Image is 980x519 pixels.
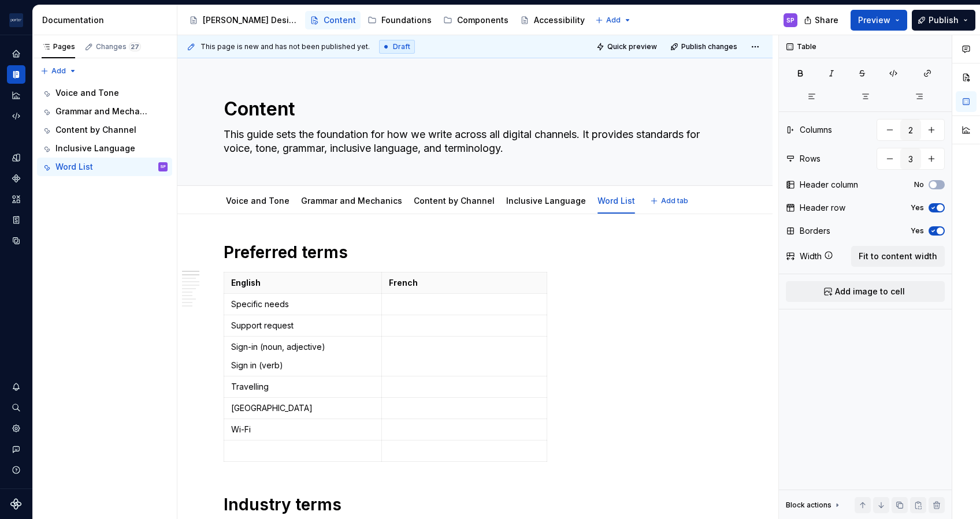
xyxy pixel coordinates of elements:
[231,320,374,331] p: Support request
[929,14,959,26] span: Publish
[439,11,513,29] a: Components
[381,14,432,26] div: Foundations
[606,16,621,25] span: Add
[7,65,25,84] a: Documentation
[914,180,924,189] label: No
[363,11,436,29] a: Foundations
[800,153,821,165] div: Rows
[42,14,172,26] div: Documentation
[160,161,166,173] div: SP
[7,148,25,167] a: Design tokens
[597,196,635,206] a: Word List
[7,169,25,188] a: Components
[593,39,662,55] button: Quick preview
[201,42,370,51] span: This page is new and has not been published yet.
[96,42,141,51] div: Changes
[859,251,937,262] span: Fit to content width
[835,286,905,297] span: Add image to cell
[7,398,25,417] button: Search ⌘K
[55,87,119,99] div: Voice and Tone
[231,298,374,310] p: Specific needs
[851,10,907,31] button: Preview
[911,203,924,212] label: Yes
[457,14,508,26] div: Components
[231,402,374,414] p: [GEOGRAPHIC_DATA]
[667,39,743,55] button: Publish changes
[502,188,591,212] div: Inclusive Language
[7,211,25,229] div: Storybook stories
[681,42,737,51] span: Publish changes
[786,16,795,25] div: SP
[203,14,298,26] div: [PERSON_NAME] Design
[800,251,822,262] div: Width
[42,42,75,51] div: Pages
[55,143,135,154] div: Inclusive Language
[55,124,136,136] div: Content by Channel
[7,107,25,125] a: Code automation
[506,196,586,206] a: Inclusive Language
[786,281,945,302] button: Add image to cell
[221,188,294,212] div: Voice and Tone
[786,501,831,510] div: Block actions
[7,378,25,396] div: Notifications
[7,440,25,458] button: Contact support
[224,242,726,263] h1: Preferred terms
[7,86,25,104] div: Analytics
[37,121,172,139] a: Content by Channel
[798,10,846,31] button: Share
[37,158,172,176] a: Word ListSP
[231,277,374,289] p: English
[10,498,22,510] svg: Supernova Logo
[305,11,361,29] a: Content
[221,95,724,123] textarea: Content
[129,42,141,51] span: 27
[858,14,890,26] span: Preview
[607,42,657,51] span: Quick preview
[224,495,341,514] strong: Industry terms
[296,188,407,212] div: Grammar and Mechanics
[800,179,858,191] div: Header column
[593,188,640,212] div: Word List
[7,190,25,208] a: Assets
[912,10,975,31] button: Publish
[815,14,838,26] span: Share
[51,66,66,76] span: Add
[534,14,585,26] div: Accessibility
[7,419,25,438] a: Settings
[389,277,540,289] p: French
[55,161,93,173] div: Word List
[7,44,25,63] a: Home
[9,13,23,27] img: f0306bc8-3074-41fb-b11c-7d2e8671d5eb.png
[231,424,374,435] p: Wi-Fi
[231,360,374,371] p: Sign in (verb)
[592,12,635,28] button: Add
[515,11,589,29] a: Accessibility
[324,14,356,26] div: Content
[184,11,303,29] a: [PERSON_NAME] Design
[221,125,724,158] textarea: This guide sets the foundation for how we write across all digital channels. It provides standard...
[37,102,172,121] a: Grammar and Mechanics
[647,193,693,209] button: Add tab
[800,202,845,214] div: Header row
[37,84,172,102] a: Voice and Tone
[301,196,402,206] a: Grammar and Mechanics
[409,188,499,212] div: Content by Channel
[7,232,25,250] a: Data sources
[184,9,589,32] div: Page tree
[231,381,374,393] p: Travelling
[393,42,410,51] span: Draft
[231,341,374,353] p: Sign-in (noun, adjective)
[911,226,924,236] label: Yes
[37,139,172,158] a: Inclusive Language
[37,84,172,176] div: Page tree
